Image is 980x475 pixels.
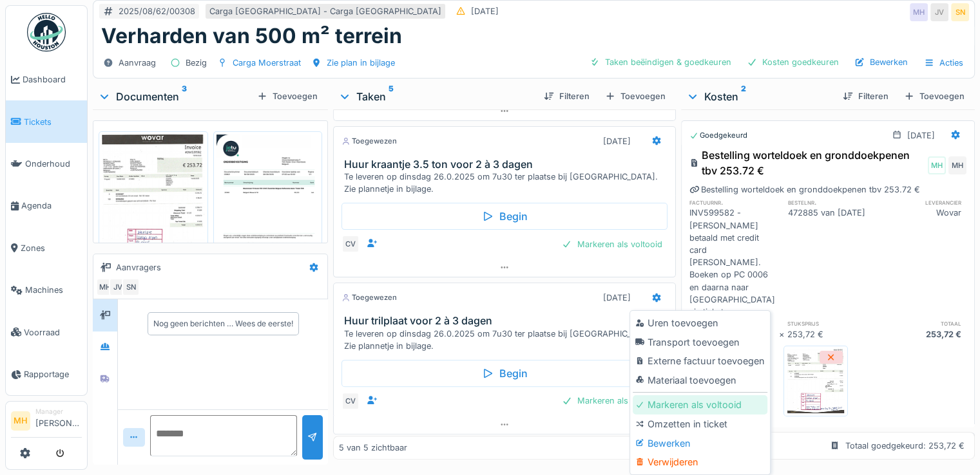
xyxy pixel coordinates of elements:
div: Filteren [539,88,595,105]
li: MH [11,411,30,431]
div: Carga Moerstraat [233,57,301,69]
div: Omzetten in ticket [633,414,767,434]
span: Onderhoud [25,158,82,170]
h1: Verharden van 500 m² terrein [101,24,402,48]
div: Markeren als voltooid [557,236,668,253]
div: JV [930,3,948,21]
div: Markeren als voltooid [557,392,668,409]
div: Aanvraag [119,57,156,69]
div: Te leveren op dinsdag 26.0.2025 om 7u30 ter plaatse bij [GEOGRAPHIC_DATA]. Zie plannetje in bijlage. [344,328,670,352]
div: Uren toevoegen [633,313,767,333]
div: Filteren [838,88,894,105]
h3: Huur trilplaat voor 2 à 3 dagen [344,315,670,327]
h6: factuurnr. [689,198,780,207]
div: Zie plan in bijlage [327,57,395,69]
div: Te leveren op dinsdag 26.0.2025 om 7u30 ter plaatse bij [GEOGRAPHIC_DATA]. Zie plannetje in bijlage. [344,171,670,195]
span: Zones [21,242,82,254]
div: [DATE] [603,135,631,147]
div: Begin [341,360,668,387]
img: nju4frs71zpz5rx0zfcy7mnuzr1l [787,349,845,413]
div: Toegewezen [341,136,397,147]
h6: totaal [877,319,966,328]
div: Bestelling worteldoek en gronddoekpenen tbv 253.72 € [689,183,920,196]
sup: 3 [182,89,187,104]
span: Machines [25,284,82,296]
span: Dashboard [23,73,82,86]
div: 253,72 € [877,328,966,340]
div: Toegewezen [341,292,397,303]
div: Aanvragers [116,261,161,274]
div: Acties [918,53,969,72]
sup: 2 [741,89,746,104]
div: SN [951,3,969,21]
span: Rapportage [24,368,82,380]
div: 5 van 5 zichtbaar [339,442,407,454]
div: 472885 van [DATE] [788,207,877,318]
div: 253,72 € [787,328,877,340]
div: Transport toevoegen [633,333,767,352]
div: Bewerken [633,434,767,453]
span: Agenda [21,200,82,212]
div: CV [341,392,360,410]
sup: 5 [389,89,394,104]
div: Bestelling worteldoek en gronddoekpenen tbv 253.72 € [689,147,925,178]
div: Begin [341,203,668,230]
div: Toevoegen [899,88,970,105]
div: Totaal goedgekeurd: 253,72 € [845,440,965,452]
div: Taken [338,89,533,104]
div: Toevoegen [252,88,323,105]
div: Documenten [98,89,252,104]
div: Materiaal toevoegen [633,371,767,390]
div: CV [341,235,360,253]
div: MH [96,278,114,296]
img: 1y3u41hz2uvh8p5gt8e9iuetba02 [216,135,320,279]
div: JV [109,278,127,296]
div: Bewerken [849,53,913,71]
span: Voorraad [24,326,82,339]
div: INV599582 - [PERSON_NAME] betaald met credit card [PERSON_NAME]. Boeken op PC 0006 en daarna naar... [689,207,780,318]
li: [PERSON_NAME] [35,407,82,434]
div: Kosten goedkeuren [742,53,844,71]
div: Nog geen berichten … Wees de eerste! [153,318,293,330]
img: nju4frs71zpz5rx0zfcy7mnuzr1l [102,135,205,279]
div: [DATE] [471,5,499,17]
div: [DATE] [603,292,631,304]
div: 2025/08/62/00308 [119,5,195,17]
div: × [779,328,787,340]
div: Wovar [878,207,966,318]
div: Toevoegen [600,88,671,105]
div: SN [122,278,140,296]
div: MH [910,3,928,21]
div: Markeren als voltooid [633,395,767,414]
h6: bestelnr. [788,198,877,207]
img: Badge_color-CXgf-gQk.svg [27,13,66,51]
div: Kosten [686,89,832,104]
div: Goedgekeurd [689,130,747,141]
h6: stuksprijs [787,319,877,328]
div: MH [948,156,966,174]
div: Manager [35,407,82,416]
div: Externe factuur toevoegen [633,351,767,371]
h6: leverancier [878,198,966,207]
span: Tickets [24,116,82,128]
div: Carga [GEOGRAPHIC_DATA] - Carga [GEOGRAPHIC_DATA] [209,5,441,17]
div: Verwijderen [633,452,767,472]
div: Bezig [186,57,207,69]
h3: Huur kraantje 3.5 ton voor 2 à 3 dagen [344,158,670,171]
div: MH [928,156,946,174]
div: [DATE] [907,129,935,142]
div: Taken beëindigen & goedkeuren [584,53,736,71]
